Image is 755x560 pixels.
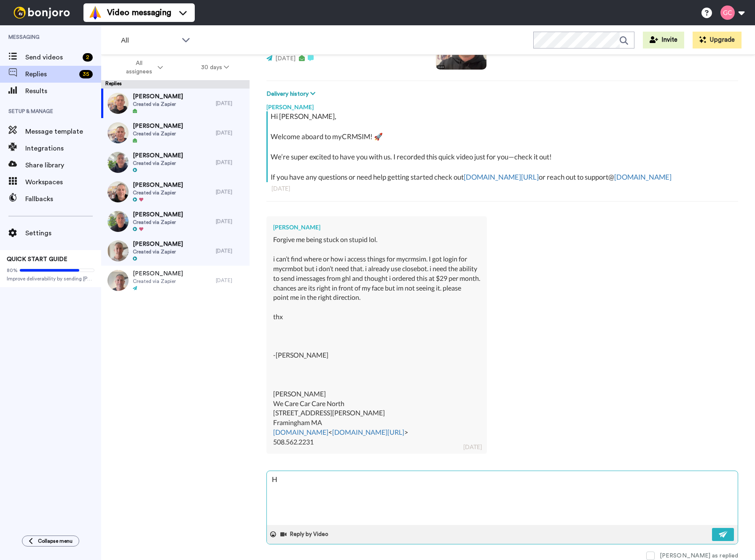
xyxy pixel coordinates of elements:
[216,159,245,166] div: [DATE]
[25,86,101,96] span: Results
[216,248,245,254] div: [DATE]
[271,184,733,193] div: [DATE]
[25,194,101,204] span: Fallbacks
[107,7,171,19] span: Video messaging
[25,160,101,170] span: Share library
[103,56,182,79] button: All assignees
[279,528,331,541] button: Reply by Video
[266,89,318,99] button: Delivery history
[79,70,93,78] div: 35
[332,428,404,436] a: [DOMAIN_NAME][URL]
[122,59,156,76] span: All assignees
[275,56,296,62] span: [DATE]
[133,248,183,255] span: Created via Zapier
[133,130,183,137] span: Created via Zapier
[216,218,245,225] div: [DATE]
[719,531,728,538] img: send-white.svg
[464,172,539,181] a: [DOMAIN_NAME][URL]
[693,32,742,48] button: Upgrade
[133,210,183,219] span: [PERSON_NAME]
[25,228,101,238] span: Settings
[614,172,672,181] a: [DOMAIN_NAME]
[7,275,94,282] span: Improve deliverability by sending [PERSON_NAME]’s from your own email
[25,177,101,187] span: Workspaces
[25,69,76,79] span: Replies
[133,101,183,108] span: Created via Zapier
[107,211,129,232] img: 21c0ccaf-1969-4d66-b435-fa4d85119cc9-thumb.jpg
[133,189,183,196] span: Created via Zapier
[660,552,738,560] div: [PERSON_NAME] as replied
[107,122,129,143] img: 14e12d5a-643b-4bf1-92e9-76b8c60ec654-thumb.jpg
[25,143,101,153] span: Integrations
[22,536,79,547] button: Collapse menu
[133,160,183,167] span: Created via Zapier
[38,538,73,544] span: Collapse menu
[101,236,250,266] a: [PERSON_NAME]Created via Zapier[DATE]
[101,207,250,236] a: [PERSON_NAME]Created via Zapier[DATE]
[7,267,18,274] span: 80%
[273,223,480,232] div: [PERSON_NAME]
[133,240,183,248] span: [PERSON_NAME]
[107,270,129,291] img: 2d65962d-e3da-4387-add7-6c9fd38af3b0-thumb.jpg
[182,60,248,75] button: 30 days
[463,443,482,451] div: [DATE]
[101,266,250,295] a: [PERSON_NAME]Created via Zapier[DATE]
[101,177,250,207] a: [PERSON_NAME]Created via Zapier[DATE]
[216,100,245,107] div: [DATE]
[266,99,738,111] div: [PERSON_NAME]
[101,148,250,177] a: [PERSON_NAME]Created via Zapier[DATE]
[271,111,736,182] div: Hi [PERSON_NAME], Welcome aboard to myCRMSIM! 🚀 We’re super excited to have you with us. I record...
[133,122,183,130] span: [PERSON_NAME]
[643,32,684,48] button: Invite
[133,278,183,285] span: Created via Zapier
[107,240,129,261] img: 193d7828-b5db-499d-99d3-0b342ef604b5-thumb.jpg
[216,188,245,195] div: [DATE]
[273,235,480,447] div: Forgive me being stuck on stupid lol. i can’t find where or how i access things for mycrmsim. I g...
[121,35,177,46] span: All
[89,6,102,19] img: vm-color.svg
[107,93,129,114] img: dad73eb6-159c-4094-93eb-d44e16c5c39c-thumb.jpg
[25,127,101,137] span: Message template
[101,118,250,148] a: [PERSON_NAME]Created via Zapier[DATE]
[133,92,183,101] span: [PERSON_NAME]
[101,89,250,118] a: [PERSON_NAME]Created via Zapier[DATE]
[273,428,328,436] a: [DOMAIN_NAME]
[133,181,183,189] span: [PERSON_NAME]
[107,152,129,173] img: d3caae5d-5978-4fe4-b1cf-e62c9bc38682-thumb.jpg
[216,129,245,136] div: [DATE]
[10,7,73,19] img: bj-logo-header-white.svg
[133,219,183,226] span: Created via Zapier
[133,269,183,278] span: [PERSON_NAME]
[83,53,93,62] div: 2
[25,52,79,62] span: Send videos
[101,80,250,89] div: Replies
[133,151,183,160] span: [PERSON_NAME]
[7,256,67,262] span: QUICK START GUIDE
[267,471,738,525] textarea: H
[216,277,245,284] div: [DATE]
[107,181,129,202] img: f55e97c4-e131-4610-848c-5517ae3506e6-thumb.jpg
